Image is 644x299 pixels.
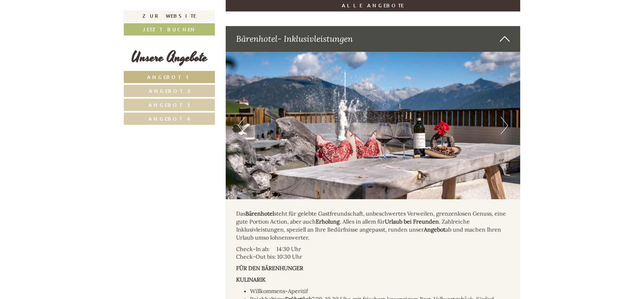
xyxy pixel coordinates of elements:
[148,115,190,122] span: Angebot 4
[236,210,510,241] p: Das steht für gelebte Gastfreundschaft, unbeschwertes Verweilen, grenzenlosen Genuss, eine gute P...
[148,102,190,108] span: Angebot 3
[236,276,266,283] strong: KULINARIK
[501,117,508,134] button: Next
[236,265,303,272] strong: FÜR DEN BÄRENHUNGER
[149,88,190,94] span: Angebot 2
[124,48,215,67] div: Unsere Angebote
[245,210,274,217] strong: Bärenhotel
[236,245,510,261] p: Check-In ab: 14:30 Uhr Check-Out bis: 10:30 Uhr
[316,218,340,225] strong: Erholung
[385,218,439,225] strong: Urlaub bei Freunden
[147,74,192,80] span: Angebot 1
[424,226,445,233] strong: Angebot
[124,23,215,35] a: Jetzt buchen
[238,117,245,134] button: Previous
[226,26,521,52] div: Bärenhotel- Inklusivleistungen
[124,10,215,22] a: Zur Website
[250,287,510,295] li: Willkommens-Aperitif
